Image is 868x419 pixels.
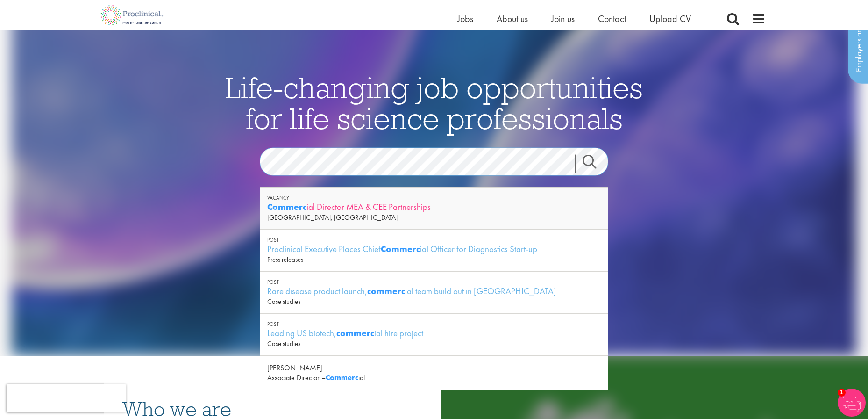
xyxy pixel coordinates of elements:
[267,201,601,213] div: ial Director MEA & CEE Partnerships
[267,255,601,264] div: Press releases
[457,13,473,25] a: Jobs
[267,237,601,243] div: Post
[267,285,601,297] div: Rare disease product launch, ial team build out in [GEOGRAPHIC_DATA]
[267,339,601,348] div: Case studies
[267,373,601,383] div: Associate Director – ial
[267,327,601,339] div: Leading US biotech, ial hire project
[267,363,601,373] div: [PERSON_NAME]
[497,13,528,25] a: About us
[225,68,643,137] span: Life-changing job opportunities for life science professionals
[267,279,601,285] div: Post
[649,13,691,25] a: Upload CV
[381,243,420,255] strong: Commerc
[367,285,405,297] strong: commerc
[598,13,626,25] a: Contact
[267,201,306,213] strong: Commerc
[575,154,615,173] a: Job search submit button
[7,384,126,412] iframe: reCAPTCHA
[838,389,866,417] img: Chatbot
[267,321,601,327] div: Post
[267,297,601,306] div: Case studies
[267,243,601,255] div: Proclinical Executive Places Chief ial Officer for Diagnostics Start-up
[336,327,374,339] strong: commerc
[551,13,575,25] a: Join us
[838,389,846,397] span: 1
[267,195,601,201] div: Vacancy
[326,373,358,383] strong: Commerc
[267,213,601,222] div: [GEOGRAPHIC_DATA], [GEOGRAPHIC_DATA]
